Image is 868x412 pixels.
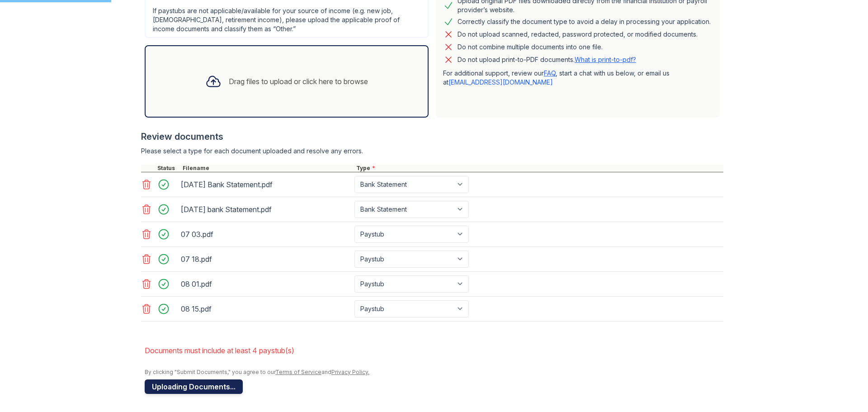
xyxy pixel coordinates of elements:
div: 08 15.pdf [181,302,351,316]
div: Please select a type for each document uploaded and resolve any errors. [141,147,723,156]
div: Drag files to upload or click here to browse [229,76,368,87]
div: 08 01.pdf [181,277,351,291]
div: Correctly classify the document type to avoid a delay in processing your application. [458,16,711,27]
a: Terms of Service [275,369,321,375]
div: Do not upload scanned, redacted, password protected, or modified documents. [458,29,698,40]
button: Uploading Documents... [145,379,243,394]
a: What is print-to-pdf? [575,56,636,63]
div: 07 03.pdf [181,227,351,242]
a: FAQ [544,69,556,77]
div: [DATE] Bank Statement.pdf [181,177,351,192]
div: Do not combine multiple documents into one file. [458,42,603,52]
p: For additional support, review our , start a chat with us below, or email us at [443,69,712,87]
li: Documents must include at least 4 paystub(s) [145,341,723,360]
div: Type [354,165,723,172]
a: [EMAIL_ADDRESS][DOMAIN_NAME] [448,78,553,86]
div: By clicking "Submit Documents," you agree to our and [145,369,723,376]
div: [DATE] bank Statement.pdf [181,202,351,217]
div: 07 18.pdf [181,252,351,266]
a: Privacy Policy. [331,369,369,375]
div: Review documents [141,130,723,143]
p: Do not upload print-to-PDF documents. [458,55,636,64]
div: Status [156,165,181,172]
div: Filename [181,165,354,172]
